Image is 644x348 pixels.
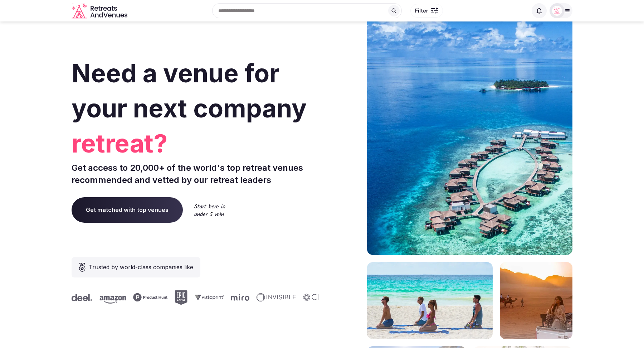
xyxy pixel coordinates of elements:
[56,294,77,301] svg: Deel company logo
[367,262,493,339] img: yoga on tropical beach
[72,126,319,161] span: retreat?
[194,204,225,216] img: Start here in under 5 min
[72,162,319,186] p: Get access to 20,000+ of the world's top retreat venues recommended and vetted by our retreat lea...
[552,6,562,16] img: Matt Grant Oakes
[72,3,129,19] svg: Retreats and Venues company logo
[410,4,443,18] button: Filter
[72,58,307,124] span: Need a venue for your next company
[216,294,234,301] svg: Miro company logo
[241,293,280,302] svg: Invisible company logo
[179,294,209,300] svg: Vistaprint company logo
[159,290,172,305] svg: Epic Games company logo
[72,3,129,19] a: Visit the homepage
[500,262,572,339] img: woman sitting in back of truck with camels
[415,7,428,14] span: Filter
[72,197,183,222] a: Get matched with top venues
[89,263,193,271] span: Trusted by world-class companies like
